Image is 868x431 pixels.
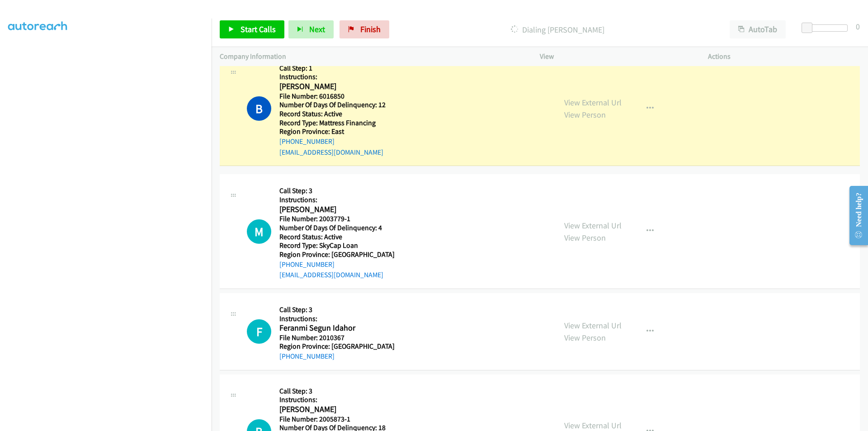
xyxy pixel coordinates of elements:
[279,204,395,215] h2: [PERSON_NAME]
[279,260,335,269] a: [PHONE_NUMBER]
[564,332,606,343] a: View Person
[401,24,713,36] p: Dialing [PERSON_NAME]
[564,320,622,331] a: View External Url
[279,195,395,204] h5: Instructions:
[279,395,395,404] h5: Instructions:
[856,20,860,33] div: 0
[340,20,389,38] a: Finish
[708,51,860,62] p: Actions
[279,270,383,279] a: [EMAIL_ADDRESS][DOMAIN_NAME]
[564,420,622,431] a: View External Url
[247,219,271,244] h1: M
[279,250,395,259] h5: Region Province: [GEOGRAPHIC_DATA]
[220,51,524,62] p: Company Information
[220,20,284,38] a: Start Calls
[241,24,276,34] span: Start Calls
[279,333,395,342] h5: File Number: 2010367
[279,214,395,223] h5: File Number: 2003779-1
[564,109,606,120] a: View Person
[288,20,334,38] button: Next
[730,20,786,38] button: AutoTab
[279,387,395,396] h5: Call Step: 3
[279,352,335,360] a: [PHONE_NUMBER]
[279,323,395,333] h2: Feranmi Segun Idahor
[279,118,386,128] h5: Record Type: Mattress Financing
[247,96,271,121] h1: B
[279,223,395,232] h5: Number Of Days Of Delinquency: 4
[279,100,386,109] h5: Number Of Days Of Delinquency: 12
[564,232,606,243] a: View Person
[279,314,395,323] h5: Instructions:
[279,137,335,146] a: [PHONE_NUMBER]
[247,319,271,344] div: The call is yet to be attempted
[279,404,395,415] h2: [PERSON_NAME]
[279,415,395,424] h5: File Number: 2005873-1
[279,64,386,73] h5: Call Step: 1
[279,81,386,92] h2: [PERSON_NAME]
[247,219,271,244] div: The call is yet to be attempted
[279,109,386,118] h5: Record Status: Active
[806,24,848,32] div: Delay between calls (in seconds)
[279,241,395,250] h5: Record Type: SkyCap Loan
[279,342,395,351] h5: Region Province: [GEOGRAPHIC_DATA]
[540,51,692,62] p: View
[279,72,386,81] h5: Instructions:
[279,127,386,136] h5: Region Province: East
[279,148,383,156] a: [EMAIL_ADDRESS][DOMAIN_NAME]
[564,220,622,231] a: View External Url
[279,92,386,101] h5: File Number: 6016850
[309,24,325,34] span: Next
[279,305,395,314] h5: Call Step: 3
[247,319,271,344] h1: F
[279,232,395,242] h5: Record Status: Active
[360,24,381,34] span: Finish
[564,97,622,108] a: View External Url
[279,186,395,195] h5: Call Step: 3
[842,180,868,251] iframe: Resource Center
